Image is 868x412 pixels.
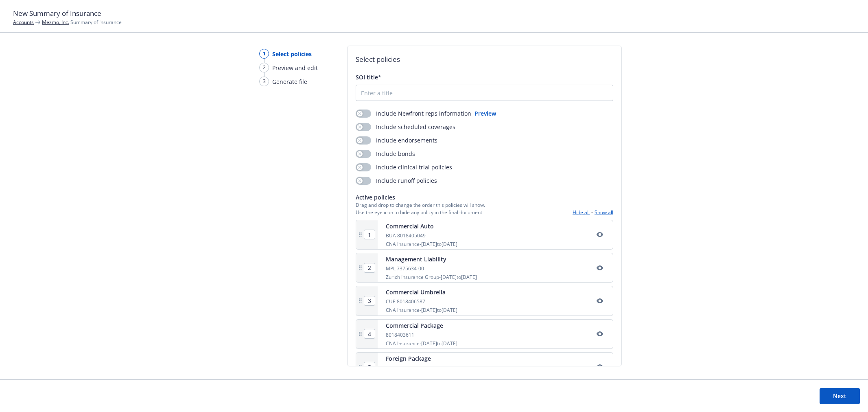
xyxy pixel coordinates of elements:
[356,85,613,101] input: Enter a title
[386,255,477,263] div: Management Liability
[13,8,855,19] h1: New Summary of Insurance
[356,176,437,185] div: Include runoff policies
[272,64,318,72] span: Preview and edit
[386,307,457,313] div: CNA Insurance - [DATE] to [DATE]
[386,222,457,230] div: Commercial Auto
[272,50,312,58] span: Select policies
[356,202,485,215] span: Drag and drop to change the order this policies will show. Use the eye icon to hide any policy in...
[356,352,613,382] div: Foreign PackageWP 81 842 4118CNA Insurance-[DATE]to[DATE]
[42,19,69,26] a: Mezmo, Inc.
[573,209,613,216] div: -
[356,253,613,283] div: Management LiabilityMPL 7375634-00Zurich Insurance Group-[DATE]to[DATE]
[356,193,485,202] span: Active policies
[356,163,452,171] div: Include clinical trial policies
[386,340,457,347] div: CNA Insurance - [DATE] to [DATE]
[13,19,34,26] a: Accounts
[42,19,122,26] span: Summary of Insurance
[356,286,613,316] div: Commercial UmbrellaCUE 8018406587CNA Insurance-[DATE]to[DATE]
[356,319,613,349] div: Commercial Package8018403611CNA Insurance-[DATE]to[DATE]
[386,321,457,330] div: Commercial Package
[272,77,307,86] span: Generate file
[356,149,415,158] div: Include bonds
[386,274,477,281] div: Zurich Insurance Group - [DATE] to [DATE]
[595,209,613,216] button: Show all
[573,209,590,216] button: Hide all
[820,388,860,404] button: Next
[356,73,381,81] span: SOI title*
[356,220,613,250] div: Commercial AutoBUA 8018405049CNA Insurance-[DATE]to[DATE]
[356,136,437,145] div: Include endorsements
[356,54,613,65] h2: Select policies
[386,265,477,272] div: MPL 7375634-00
[356,123,455,131] div: Include scheduled coverages
[259,49,269,59] div: 1
[386,364,457,371] div: WP 81 842 4118
[259,77,269,86] div: 3
[259,63,269,72] div: 2
[386,288,457,296] div: Commercial Umbrella
[386,331,457,338] div: 8018403611
[386,298,457,305] div: CUE 8018406587
[356,109,471,118] div: Include Newfront reps information
[386,241,457,248] div: CNA Insurance - [DATE] to [DATE]
[474,109,496,118] button: Preview
[386,232,457,239] div: BUA 8018405049
[386,354,457,363] div: Foreign Package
